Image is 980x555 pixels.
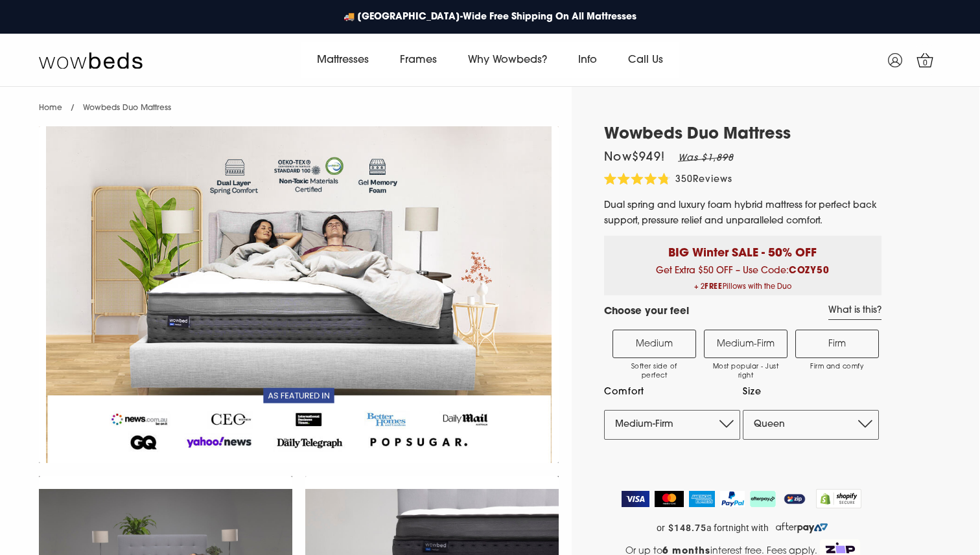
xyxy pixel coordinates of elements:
[604,518,881,538] a: or $148.75 a fortnight with
[620,363,689,381] span: Softer side of perfect
[604,384,740,400] label: Comfort
[39,51,143,69] img: Wow Beds Logo
[789,266,830,276] b: COZY50
[614,266,872,295] span: Get Extra $50 OFF – Use Code:
[919,57,932,70] span: 0
[781,491,808,507] img: ZipPay Logo
[71,104,75,112] span: /
[802,363,872,372] span: Firm and comfy
[39,104,62,112] a: Home
[655,491,684,507] img: MasterCard Logo
[452,42,563,78] a: Why Wowbeds?
[720,491,745,507] img: PayPal Logo
[795,330,879,358] label: Firm
[612,42,679,78] a: Call Us
[693,175,732,185] span: Reviews
[909,44,941,76] a: 0
[704,330,787,358] label: Medium-Firm
[678,153,734,163] em: Was $1,898
[675,175,693,185] span: 350
[668,523,706,534] strong: $148.75
[689,491,716,507] img: American Express Logo
[612,330,696,358] label: Medium
[657,523,665,534] span: or
[604,152,665,164] span: Now $949 !
[816,489,861,508] img: Shopify secure badge
[337,4,643,30] a: 🚚 [GEOGRAPHIC_DATA]-Wide Free Shipping On All Mattresses
[83,104,171,112] span: Wowbeds Duo Mattress
[604,126,881,144] h1: Wowbeds Duo Mattress
[706,523,769,534] span: a fortnight with
[705,284,723,291] b: FREE
[828,305,881,320] a: What is this?
[711,363,780,381] span: Most popular - Just right
[384,42,452,78] a: Frames
[750,491,776,507] img: AfterPay Logo
[614,279,872,295] span: + 2 Pillows with the Duo
[301,42,384,78] a: Mattresses
[622,491,649,507] img: Visa Logo
[39,87,171,120] nav: breadcrumbs
[563,42,612,78] a: Info
[743,384,879,400] label: Size
[614,236,872,262] p: BIG Winter SALE - 50% OFF
[604,201,877,226] span: Dual spring and luxury foam hybrid mattress for perfect back support, pressure relief and unparal...
[604,305,689,320] h4: Choose your feel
